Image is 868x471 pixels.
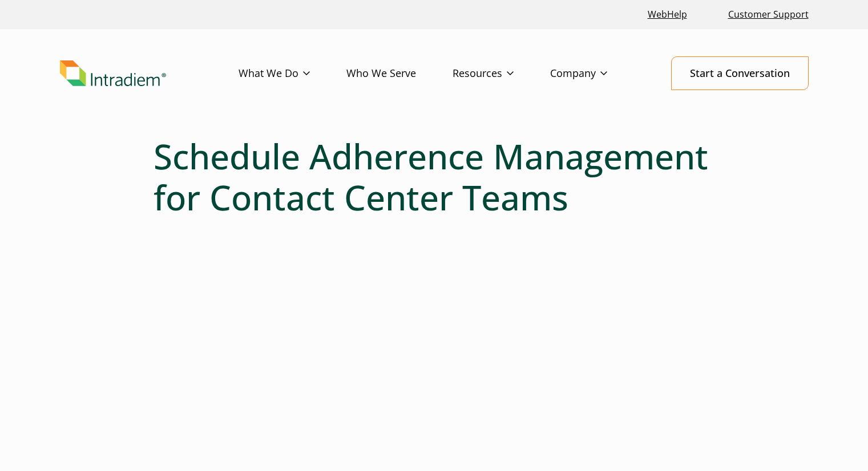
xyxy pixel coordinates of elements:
[724,2,813,27] a: Customer Support
[671,56,809,90] a: Start a Conversation
[550,57,644,90] a: Company
[346,57,453,90] a: Who We Serve
[453,57,550,90] a: Resources
[60,60,239,87] a: Link to homepage of Intradiem
[643,2,692,27] a: Link opens in a new window
[60,60,166,87] img: Intradiem
[154,136,715,218] h1: Schedule Adherence Management for Contact Center Teams
[239,57,346,90] a: What We Do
